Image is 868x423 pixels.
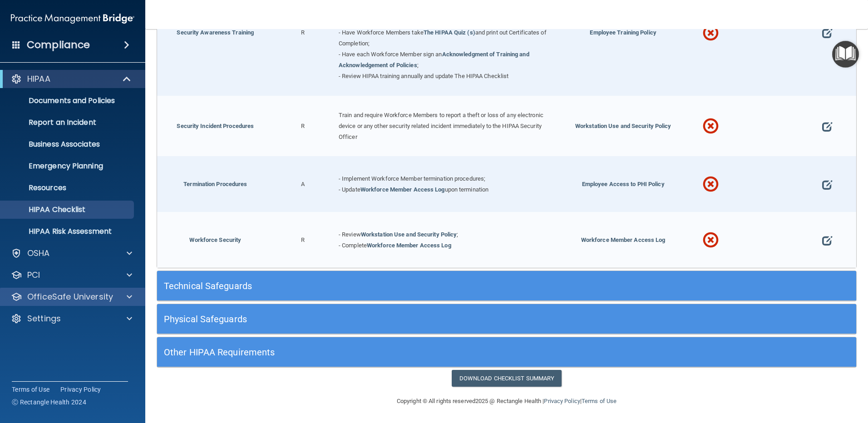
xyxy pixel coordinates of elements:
[367,242,451,249] a: Workforce Member Access Log
[832,41,859,68] button: Open Resource Center
[339,112,543,140] span: Train and require Workforce Members to report a theft or loss of any electronic device or any oth...
[339,175,485,182] span: - Implement Workforce Member termination procedures;
[6,140,130,149] p: Business Associates
[164,281,675,291] h5: Technical Safeguards
[339,242,367,249] span: - Complete
[6,96,130,105] p: Documents and Policies
[544,398,580,404] a: Privacy Policy
[6,162,130,171] p: Emergency Planning
[11,74,132,84] a: HIPAA
[164,314,675,324] h5: Physical Safeguards
[183,181,247,187] a: Termination Procedures
[177,123,254,129] a: Security Incident Procedures
[11,270,132,280] a: PCI
[27,74,50,84] p: HIPAA
[189,236,241,243] a: Workforce Security
[11,248,132,259] a: OSHA
[27,313,61,324] p: Settings
[27,291,113,302] p: OfficeSafe University
[360,186,445,193] a: Workforce Member Access Log
[339,231,361,238] span: - Review
[339,73,508,79] span: - Review HIPAA training annually and update The HIPAA Checklist
[27,248,50,259] p: OSHA
[424,29,475,36] a: The HIPAA Quiz (s)
[582,398,616,404] a: Terms of Use
[341,387,672,416] div: Copyright © All rights reserved 2025 @ Rectangle Health | |
[457,231,458,238] span: ;
[452,370,562,387] a: Download Checklist Summary
[60,385,101,394] a: Privacy Policy
[11,10,134,28] img: PMB logo
[339,51,442,58] span: - Have each Workforce Member sign an
[164,347,675,357] h5: Other HIPAA Requirements
[6,227,130,236] p: HIPAA Risk Assessment
[12,398,86,407] span: Ⓒ Rectangle Health 2024
[27,270,40,280] p: PCI
[274,156,332,212] div: A
[581,236,666,243] span: Workforce Member Access Log
[274,96,332,157] div: R
[11,291,132,302] a: OfficeSafe University
[27,39,90,51] h4: Compliance
[417,62,419,69] span: ;
[6,183,130,192] p: Resources
[582,181,665,187] span: Employee Access to PHI Policy
[339,186,360,193] span: - Update
[575,123,671,129] span: Workstation Use and Security Policy
[12,385,49,394] a: Terms of Use
[177,29,254,36] a: Security Awareness Training
[339,29,424,36] span: - Have Workforce Members take
[6,205,130,214] p: HIPAA Checklist
[6,118,130,127] p: Report an Incident
[274,212,332,268] div: R
[361,231,457,238] a: Workstation Use and Security Policy
[445,186,489,193] span: upon termination
[11,313,132,324] a: Settings
[590,29,656,36] span: Employee Training Policy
